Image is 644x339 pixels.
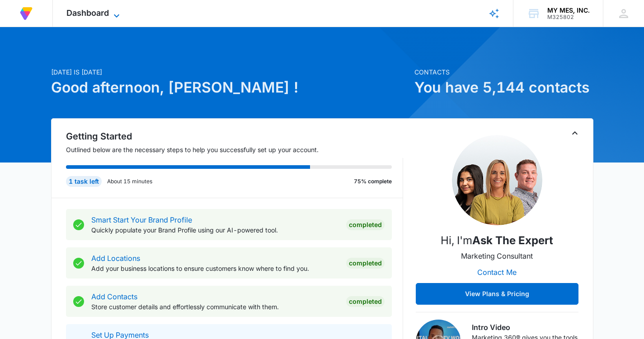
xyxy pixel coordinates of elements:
p: 75% complete [354,177,392,186]
a: Add Contacts [91,292,137,301]
p: Contacts [414,67,593,77]
img: Ask the Expert [452,135,542,225]
p: Marketing Consultant [461,251,533,261]
p: [DATE] is [DATE] [51,67,409,77]
div: Completed [346,219,385,230]
button: Contact Me [468,261,526,283]
p: Store customer details and effortlessly communicate with them. [91,302,339,311]
p: Add your business locations to ensure customers know where to find you. [91,264,339,273]
span: Dashboard [66,8,109,18]
a: Add Locations [91,254,140,263]
div: account name [547,7,590,14]
p: Outlined below are the necessary steps to help you successfully set up your account. [66,145,403,154]
h1: You have 5,144 contacts [414,77,593,98]
div: account id [547,14,590,20]
button: View Plans & Pricing [416,283,578,305]
h2: Getting Started [66,130,403,143]
div: Completed [346,296,385,307]
p: Quickly populate your Brand Profile using our AI-powered tool. [91,225,339,235]
button: Toggle Collapse [569,128,580,139]
div: 1 task left [66,176,102,187]
strong: Ask the Expert [472,234,553,247]
img: Volusion [18,5,34,22]
div: Completed [346,258,385,269]
h1: Good afternoon, [PERSON_NAME] ! [51,77,409,98]
p: About 15 minutes [107,177,152,186]
h3: Intro Video [472,322,578,333]
a: Smart Start Your Brand Profile [91,215,192,224]
p: Hi, I'm [441,232,553,249]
